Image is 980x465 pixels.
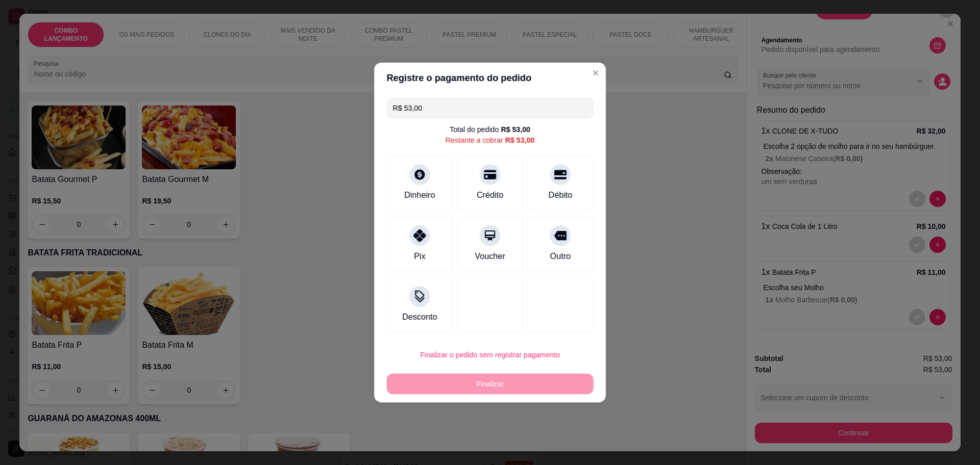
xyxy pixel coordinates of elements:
div: Outro [550,250,571,262]
button: Finalizar o pedido sem registrar pagamento [386,345,593,366]
div: Débito [548,189,572,201]
div: Restante a cobrar [446,135,534,145]
button: Close [587,65,604,81]
div: Crédito [477,189,503,201]
input: Ex.: hambúrguer de cordeiro [393,98,587,119]
div: R$ 53,00 [501,124,530,135]
div: Total do pedido [450,124,530,135]
div: Pix [414,250,426,262]
div: R$ 53,00 [505,135,535,145]
div: Voucher [475,250,505,262]
div: Desconto [402,311,437,323]
div: Dinheiro [404,189,435,201]
header: Registre o pagamento do pedido [374,63,606,94]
